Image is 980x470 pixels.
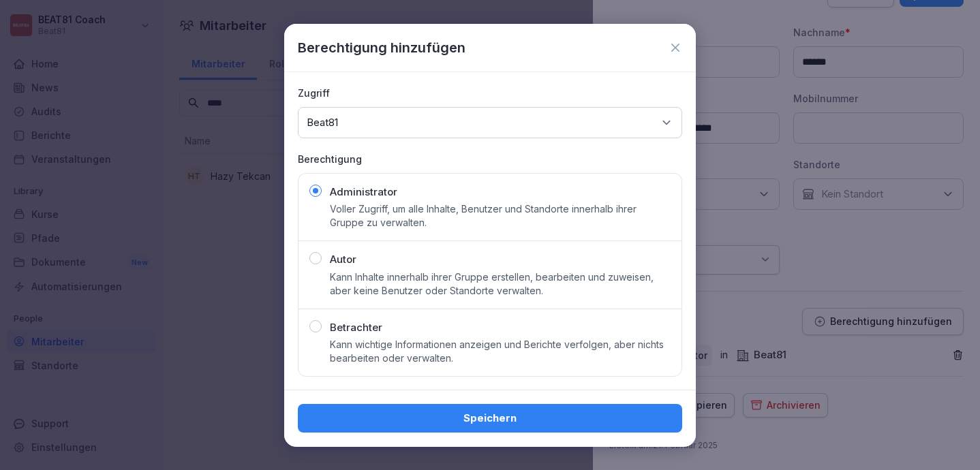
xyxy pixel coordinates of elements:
p: Berechtigung hinzufügen [298,37,465,58]
p: Beat81 [307,116,338,129]
button: Speichern [298,405,682,433]
div: Speichern [309,411,671,426]
p: Voller Zugriff, um alle Inhalte, Benutzer und Standorte innerhalb ihrer Gruppe zu verwalten. [330,202,671,230]
p: Administrator [330,185,397,200]
p: Kann Inhalte innerhalb ihrer Gruppe erstellen, bearbeiten und zuweisen, aber keine Benutzer oder ... [330,270,671,298]
p: Betrachter [330,320,382,336]
p: Berechtigung [298,152,682,166]
p: Autor [330,252,356,268]
p: Kann wichtige Informationen anzeigen und Berichte verfolgen, aber nichts bearbeiten oder verwalten. [330,338,671,365]
p: Zugriff [298,86,682,100]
